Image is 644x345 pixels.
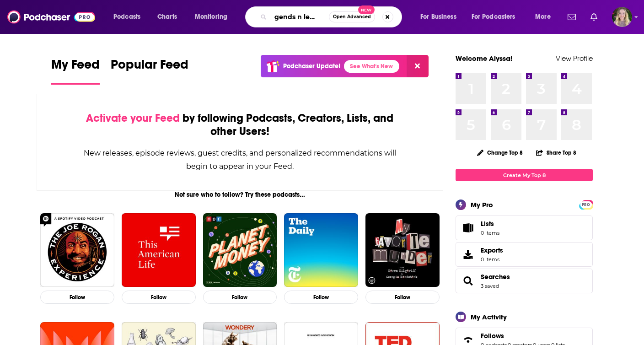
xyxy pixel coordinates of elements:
[481,332,504,340] span: Follows
[111,57,188,85] a: Popular Feed
[333,15,371,19] span: Open Advanced
[459,275,477,287] a: Searches
[358,5,375,14] span: New
[481,220,494,228] span: Lists
[284,213,358,287] img: The Daily
[471,313,507,321] div: My Activity
[151,10,182,24] a: Charts
[481,230,499,236] span: 0 items
[459,248,477,261] span: Exports
[83,146,397,173] div: New releases, episode reviews, guest credits, and personalized recommendations will begin to appe...
[86,111,180,125] span: Activate your Feed
[481,332,565,340] a: Follows
[529,10,562,24] button: open menu
[612,7,632,27] img: User Profile
[456,269,593,293] span: Searches
[536,144,577,162] button: Share Top 8
[37,191,443,199] div: Not sure who to follow? Try these podcasts...
[456,216,593,240] a: Lists
[40,213,114,287] img: The Joe Rogan Experience
[365,291,440,304] button: Follow
[122,213,196,287] img: This American Life
[564,9,580,25] a: Show notifications dropdown
[51,57,100,85] a: My Feed
[365,213,440,287] img: My Favorite Murder with Karen Kilgariff and Georgia Hardstark
[283,62,340,70] p: Podchaser Update!
[344,60,399,73] a: See What's New
[471,200,493,209] div: My Pro
[270,10,329,24] input: Search podcasts, credits, & more...
[481,283,499,289] a: 3 saved
[254,6,411,27] div: Search podcasts, credits, & more...
[40,291,114,304] button: Follow
[203,213,277,287] img: Planet Money
[580,201,591,208] a: PRO
[83,112,397,138] div: by following Podcasts, Creators, Lists, and other Users!
[472,147,528,158] button: Change Top 8
[580,201,591,208] span: PRO
[556,54,593,63] a: View Profile
[7,8,95,26] img: Podchaser - Follow, Share and Rate Podcasts
[535,11,551,23] span: More
[472,11,515,23] span: For Podcasters
[481,273,510,281] a: Searches
[157,11,177,23] span: Charts
[481,246,503,254] span: Exports
[414,10,468,24] button: open menu
[420,11,456,23] span: For Business
[459,221,477,234] span: Lists
[107,10,152,24] button: open menu
[466,10,529,24] button: open menu
[122,291,196,304] button: Follow
[587,9,601,25] a: Show notifications dropdown
[51,57,100,78] span: My Feed
[456,169,593,181] a: Create My Top 8
[188,10,239,24] button: open menu
[456,54,513,63] a: Welcome Alyssa!
[481,220,499,228] span: Lists
[612,7,632,27] button: Show profile menu
[329,11,375,22] button: Open AdvancedNew
[113,11,140,23] span: Podcasts
[195,11,227,23] span: Monitoring
[284,291,358,304] button: Follow
[456,242,593,267] a: Exports
[111,57,188,78] span: Popular Feed
[203,291,277,304] button: Follow
[481,256,503,263] span: 0 items
[612,7,632,27] span: Logged in as lauren19365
